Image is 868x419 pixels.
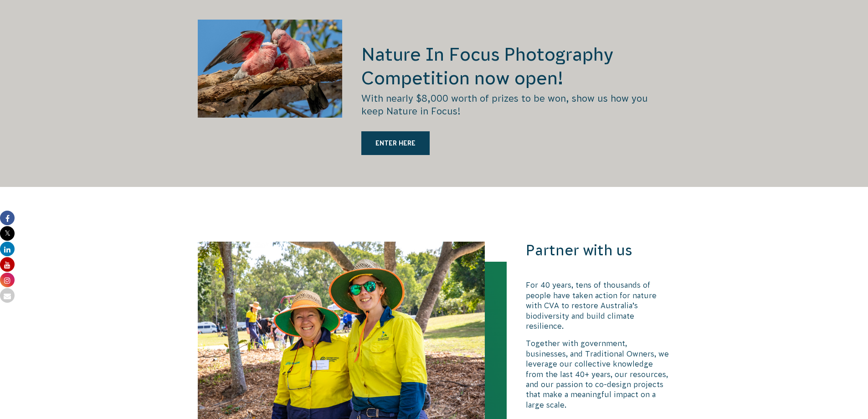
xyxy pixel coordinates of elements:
h3: Partner with us [526,242,671,259]
p: Together with government, businesses, and Traditional Owners, we leverage our collective knowledg... [526,338,671,410]
p: For 40 years, tens of thousands of people have taken action for nature with CVA to restore Austra... [526,280,671,331]
h2: Nature In Focus Photography Competition now open! [361,42,670,90]
a: ENTER HERE [361,131,430,155]
p: With nearly $8,000 worth of prizes to be won, show us how you keep Nature in Focus! [361,92,670,118]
